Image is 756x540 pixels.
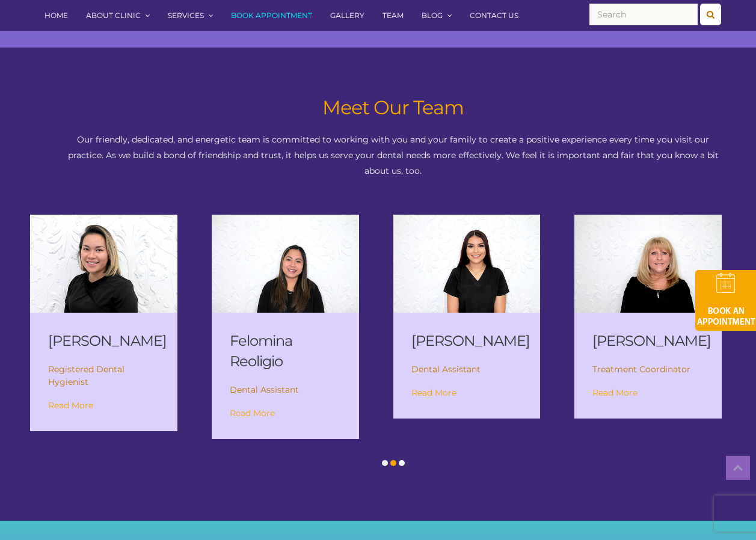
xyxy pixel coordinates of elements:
[592,332,711,349] a: [PERSON_NAME]
[66,132,721,179] p: Our friendly, dedicated, and energetic team is committed to working with you and your family to c...
[48,400,93,411] a: Read More
[411,387,456,398] a: Read More
[695,270,756,331] img: book-an-appointment-hod-gld.png
[592,364,690,375] span: Treatment Coordinator
[411,332,530,349] a: [PERSON_NAME]
[230,384,299,395] span: Dental Assistant
[230,332,292,370] a: Felomina Reoligio
[230,408,275,419] a: Read More
[48,364,124,387] span: Registered Dental Hygienist
[592,387,638,398] a: Read More
[66,96,721,120] h1: Meet Our Team
[411,364,481,375] span: Dental Assistant
[48,332,167,349] a: [PERSON_NAME]
[589,4,698,25] input: Search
